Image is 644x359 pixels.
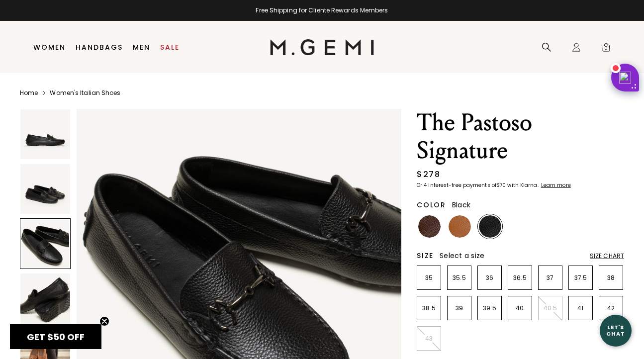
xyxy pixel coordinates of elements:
[508,304,532,312] p: 40
[133,43,150,51] a: Men
[507,181,540,189] klarna-placement-style-body: with Klarna
[600,324,632,337] div: Let's Chat
[478,274,501,282] p: 36
[20,89,38,97] a: Home
[417,169,440,180] div: $278
[449,215,471,238] img: Tan
[20,273,70,323] img: The Pastoso Signature
[440,251,484,261] span: Select a size
[569,304,592,312] p: 41
[417,109,624,165] h1: The Pastoso Signature
[539,274,562,282] p: 37
[478,304,501,312] p: 39.5
[599,274,623,282] p: 38
[417,252,434,260] h2: Size
[417,274,441,282] p: 35
[541,181,571,189] klarna-placement-style-cta: Learn more
[99,316,109,326] button: Close teaser
[540,182,571,188] a: Learn more
[569,274,592,282] p: 37.5
[590,252,624,260] div: Size Chart
[417,304,441,312] p: 38.5
[418,215,441,238] img: Chocolate
[599,304,623,312] p: 42
[27,331,85,343] span: GET $50 OFF
[601,44,611,54] span: 0
[508,274,532,282] p: 36.5
[270,39,374,55] img: M.Gemi
[10,324,101,349] div: GET $50 OFFClose teaser
[20,109,70,159] img: The Pastoso Signature
[160,43,180,51] a: Sale
[417,181,496,189] klarna-placement-style-body: Or 4 interest-free payments of
[539,304,562,312] p: 40.5
[479,215,501,238] img: Black
[20,164,70,214] img: The Pastoso Signature
[76,43,123,51] a: Handbags
[33,43,66,51] a: Women
[50,89,120,97] a: Women's Italian Shoes
[448,304,471,312] p: 39
[448,274,471,282] p: 35.5
[452,200,470,210] span: Black
[417,201,446,209] h2: Color
[496,181,506,189] klarna-placement-style-amount: $70
[417,335,441,343] p: 43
